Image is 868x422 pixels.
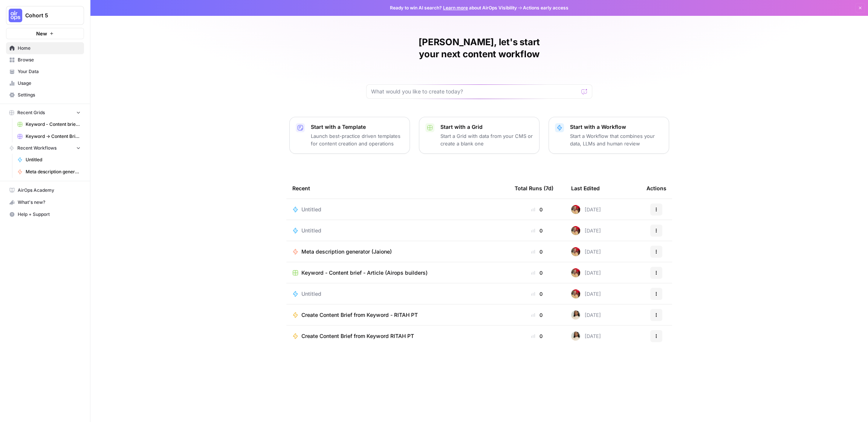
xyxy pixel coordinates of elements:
[515,290,559,298] div: 0
[26,133,81,140] span: Keyword -> Content Brief -> Article
[515,206,559,213] div: 0
[17,109,45,116] span: Recent Grids
[571,268,601,277] div: [DATE]
[6,77,84,89] a: Usage
[14,118,84,130] a: Keyword - Content brief - Article (Airops builders)
[301,206,321,213] span: Untitled
[6,28,84,39] button: New
[6,184,84,196] a: AirOps Academy
[36,30,47,37] span: New
[6,54,84,66] a: Browse
[26,168,81,175] span: Meta description generator (Jaione)
[571,205,580,214] img: exl12kjf8yrej6cnedix31pud7gv
[515,178,553,199] div: Total Runs (7d)
[549,117,669,154] button: Start with a WorkflowStart a Workflow that combines your data, LLMs and human review
[515,248,559,255] div: 0
[571,310,601,320] div: [DATE]
[6,42,84,54] a: Home
[366,36,592,60] h1: [PERSON_NAME], let's start your next content workflow
[371,88,578,95] input: What would you like to create today?
[571,247,580,256] img: exl12kjf8yrej6cnedix31pud7gv
[292,332,503,340] a: Create Content Brief from Keyword RITAH PT
[6,197,84,208] div: What's new?
[6,107,84,118] button: Recent Grids
[571,178,600,199] div: Last Edited
[301,290,321,298] span: Untitled
[515,269,559,277] div: 0
[571,332,601,341] div: [DATE]
[6,89,84,101] a: Settings
[6,142,84,154] button: Recent Workflows
[292,248,503,255] a: Meta description generator (Jaione)
[515,332,559,340] div: 0
[570,123,663,131] p: Start with a Workflow
[26,121,81,128] span: Keyword - Content brief - Article (Airops builders)
[18,68,81,75] span: Your Data
[390,5,517,11] span: Ready to win AI search? about AirOps Visibility
[18,211,81,218] span: Help + Support
[18,80,81,87] span: Usage
[571,332,580,341] img: 03va8147u79ydy9j8hf8ees2u029
[419,117,539,154] button: Start with a GridStart a Grid with data from your CMS or create a blank one
[646,178,666,199] div: Actions
[289,117,410,154] button: Start with a TemplateLaunch best-practice driven templates for content creation and operations
[571,205,601,214] div: [DATE]
[292,227,503,234] a: Untitled
[292,206,503,213] a: Untitled
[571,289,601,298] div: [DATE]
[17,145,57,151] span: Recent Workflows
[18,57,81,63] span: Browse
[18,187,81,194] span: AirOps Academy
[6,196,84,208] button: What's new?
[515,227,559,234] div: 0
[292,311,503,319] a: Create Content Brief from Keyword - RITAH PT
[18,45,81,52] span: Home
[571,226,580,235] img: exl12kjf8yrej6cnedix31pud7gv
[311,132,403,147] p: Launch best-practice driven templates for content creation and operations
[301,248,392,255] span: Meta description generator (Jaione)
[14,166,84,178] a: Meta description generator (Jaione)
[6,66,84,78] a: Your Data
[515,311,559,319] div: 0
[570,132,663,147] p: Start a Workflow that combines your data, LLMs and human review
[25,12,71,19] span: Cohort 5
[571,247,601,256] div: [DATE]
[292,269,503,277] a: Keyword - Content brief - Article (Airops builders)
[571,226,601,235] div: [DATE]
[443,5,468,11] a: Learn more
[571,310,580,320] img: 03va8147u79ydy9j8hf8ees2u029
[571,268,580,277] img: exl12kjf8yrej6cnedix31pud7gv
[440,123,533,131] p: Start with a Grid
[301,269,428,277] span: Keyword - Content brief - Article (Airops builders)
[26,156,81,163] span: Untitled
[292,290,503,298] a: Untitled
[292,178,503,199] div: Recent
[6,208,84,220] button: Help + Support
[301,332,414,340] span: Create Content Brief from Keyword RITAH PT
[14,130,84,142] a: Keyword -> Content Brief -> Article
[523,5,568,11] span: Actions early access
[301,227,321,234] span: Untitled
[311,123,403,131] p: Start with a Template
[301,311,418,319] span: Create Content Brief from Keyword - RITAH PT
[14,154,84,166] a: Untitled
[440,132,533,147] p: Start a Grid with data from your CMS or create a blank one
[6,6,84,25] button: Workspace: Cohort 5
[18,92,81,98] span: Settings
[571,289,580,298] img: exl12kjf8yrej6cnedix31pud7gv
[9,9,22,22] img: Cohort 5 Logo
